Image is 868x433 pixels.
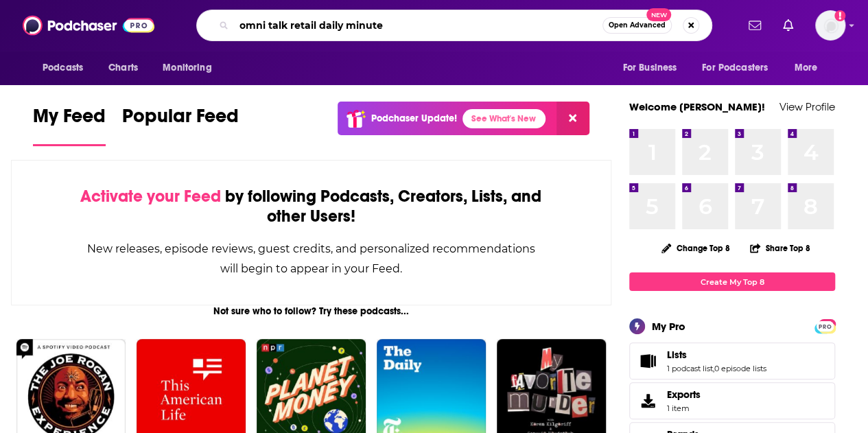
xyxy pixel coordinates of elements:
[795,58,818,78] span: More
[11,305,611,317] div: Not sure who to follow? Try these podcasts...
[713,364,714,373] span: ,
[667,349,687,361] span: Lists
[817,321,833,331] span: PRO
[99,55,146,81] a: Charts
[234,14,602,36] input: Search podcasts, credits, & more...
[163,58,211,78] span: Monitoring
[815,10,845,40] span: Logged in as COliver
[834,10,845,21] svg: Add a profile image
[743,14,766,37] a: Show notifications dropdown
[462,109,546,128] a: See What's New
[33,55,101,81] button: open menu
[23,12,154,38] img: Podchaser - Follow, Share and Rate Podcasts
[634,391,661,410] span: Exports
[693,55,788,81] button: open menu
[785,55,835,81] button: open menu
[779,100,835,113] a: View Profile
[646,8,671,21] span: New
[815,10,845,40] img: User Profile
[667,403,701,413] span: 1 item
[667,388,701,401] span: Exports
[652,320,685,333] div: My Pro
[815,10,845,40] button: Show profile menu
[33,104,106,136] span: My Feed
[80,187,542,226] div: by following Podcasts, Creators, Lists, and other Users!
[196,10,712,41] div: Search podcasts, credits, & more...
[622,58,677,78] span: For Business
[714,364,766,373] a: 0 episode lists
[602,17,672,34] button: Open AdvancedNew
[33,104,106,146] a: My Feed
[108,58,138,78] span: Charts
[122,104,239,136] span: Popular Feed
[153,55,229,81] button: open menu
[80,239,542,279] div: New releases, episode reviews, guest credits, and personalized recommendations will begin to appe...
[817,320,833,331] a: PRO
[749,235,811,261] button: Share Top 8
[702,58,768,78] span: For Podcasters
[122,104,239,146] a: Popular Feed
[629,272,835,291] a: Create My Top 8
[43,58,83,78] span: Podcasts
[667,364,713,373] a: 1 podcast list
[653,239,738,257] button: Change Top 8
[80,186,221,207] span: Activate your Feed
[613,55,694,81] button: open menu
[634,351,661,371] a: Lists
[609,22,666,29] span: Open Advanced
[371,113,457,124] p: Podchaser Update!
[667,349,766,361] a: Lists
[629,100,765,113] a: Welcome [PERSON_NAME]!
[777,14,799,37] a: Show notifications dropdown
[629,382,835,419] a: Exports
[629,342,835,379] span: Lists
